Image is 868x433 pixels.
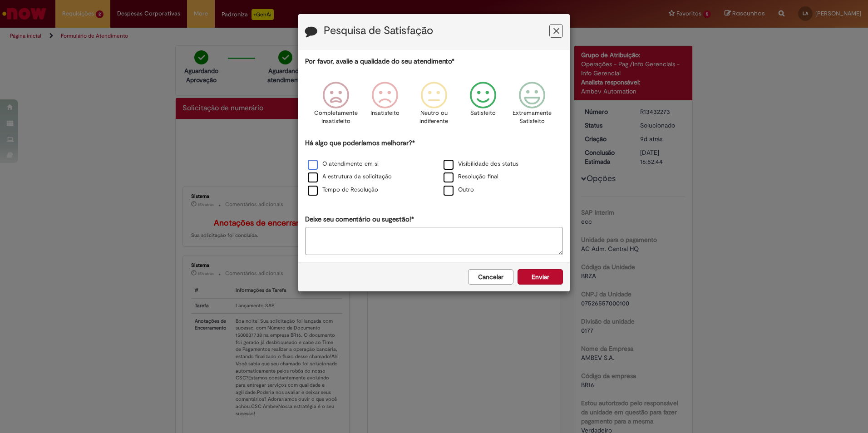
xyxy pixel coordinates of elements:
[324,25,433,37] label: Pesquisa de Satisfação
[312,75,359,137] div: Completamente Insatisfeito
[444,160,518,168] label: Visibilidade dos status
[418,109,450,126] p: Neutro ou indiferente
[468,269,513,285] button: Cancelar
[411,75,457,137] div: Neutro ou indiferente
[305,138,563,197] div: Há algo que poderíamos melhorar?*
[444,172,498,181] label: Resolução final
[308,172,392,181] label: A estrutura da solicitação
[370,109,399,118] p: Insatisfeito
[518,269,563,285] button: Enviar
[460,75,506,137] div: Satisfeito
[308,186,378,194] label: Tempo de Resolução
[470,109,496,118] p: Satisfeito
[305,57,454,66] label: Por favor, avalie a qualidade do seu atendimento*
[513,109,552,126] p: Extremamente Satisfeito
[308,160,379,168] label: O atendimento em si
[362,75,408,137] div: Insatisfeito
[314,109,358,126] p: Completamente Insatisfeito
[305,215,414,224] label: Deixe seu comentário ou sugestão!*
[444,186,474,194] label: Outro
[509,75,555,137] div: Extremamente Satisfeito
